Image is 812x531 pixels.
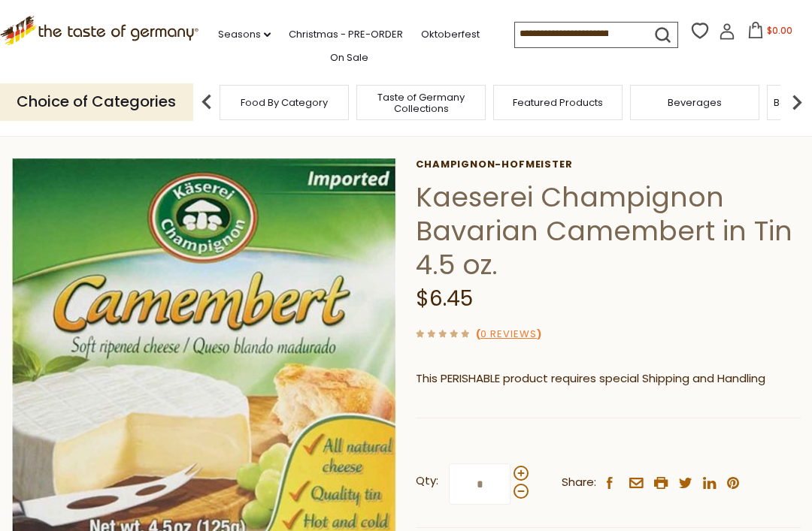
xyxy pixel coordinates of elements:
[430,400,801,418] li: We will ship this product in heat-protective packaging and ice.
[476,327,541,341] span: ( )
[192,87,222,117] img: previous arrow
[330,50,368,66] a: On Sale
[513,97,603,108] a: Featured Products
[416,158,801,170] a: Champignon-Hofmeister
[218,26,271,43] a: Seasons
[782,87,812,117] img: next arrow
[480,327,537,342] a: 0 Reviews
[562,473,596,492] span: Share:
[416,370,801,388] p: This PERISHABLE product requires special Shipping and Handling
[416,180,801,282] h1: Kaeserei Champignon Bavarian Camembert in Tin 4.5 oz.
[767,24,792,37] span: $0.00
[421,26,480,43] a: Oktoberfest
[241,97,328,108] a: Food By Category
[416,472,438,490] strong: Qty:
[449,463,511,505] input: Qty:
[668,97,722,108] a: Beverages
[361,92,481,114] a: Taste of Germany Collections
[738,22,802,44] button: $0.00
[289,26,403,43] a: Christmas - PRE-ORDER
[416,284,473,313] span: $6.45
